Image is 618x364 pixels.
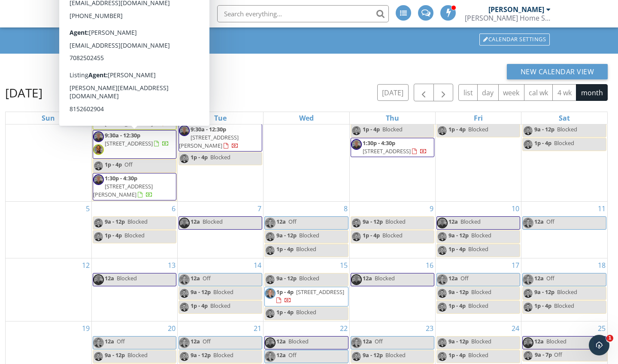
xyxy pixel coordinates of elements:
span: Blocked [203,218,223,225]
a: 9:30a - 12:30p [STREET_ADDRESS] [105,131,169,147]
a: SPECTORA [62,12,157,30]
img: hubert_dziekan_headshot.png [93,161,104,171]
h2: [DATE] [5,84,42,101]
span: Off [288,218,297,225]
span: 9a - 12p [191,351,211,359]
td: Go to September 28, 2025 [6,82,91,202]
a: Go to October 12, 2025 [80,258,91,272]
a: Wednesday [297,112,315,124]
span: Blocked [296,245,316,253]
td: Go to October 16, 2025 [349,258,435,321]
span: 9a - 12p [534,288,554,296]
img: screenshot_20240729_124934_canva.jpg [93,274,104,285]
span: Blocked [210,302,230,309]
span: Blocked [124,231,145,239]
td: Go to October 3, 2025 [435,82,521,202]
a: 1:30p - 4:30p [STREET_ADDRESS][PERSON_NAME] [93,173,176,201]
span: 12a [448,218,458,225]
a: Go to October 21, 2025 [252,322,263,335]
a: Go to October 24, 2025 [510,322,521,335]
img: hubert_dziekan_headshot.png [523,350,533,361]
img: hubert_dziekan_headshot.png [437,302,448,312]
span: Off [554,351,562,358]
span: Blocked [385,351,406,359]
span: [STREET_ADDRESS] [363,147,411,155]
a: Go to October 5, 2025 [84,202,91,215]
img: untitled_design_7.png [179,274,190,285]
img: brandon_smith_headshot.png [93,144,104,155]
a: Go to October 14, 2025 [252,258,263,272]
span: 9a - 12p [105,351,125,359]
span: Blocked [213,288,233,296]
span: 1p - 4p [448,125,466,133]
img: hubert_dziekan_headshot.png [437,245,448,256]
span: 12a [534,274,544,282]
span: 9:30a - 12:30p [191,125,226,133]
span: [STREET_ADDRESS][PERSON_NAME] [93,182,153,198]
span: [STREET_ADDRESS] [296,288,344,296]
span: 9:30a - 12:30p [105,131,140,139]
img: screenshot_20240729_124934_canva.jpg [179,218,190,228]
img: screenshot_20240729_124934_canva.jpg [265,337,276,348]
span: Off [460,274,469,282]
span: [STREET_ADDRESS] [105,140,153,147]
a: Go to October 23, 2025 [424,322,435,335]
img: hubert_dziekan_headshot.png [523,288,533,299]
img: untitled_design_7.png [437,274,448,285]
img: untitled_design_7.png [351,337,362,348]
a: Monday [125,112,144,124]
span: Blocked [213,351,233,359]
span: Blocked [127,351,148,359]
a: 9:30a - 12:30p [STREET_ADDRESS][PERSON_NAME] [179,125,239,149]
span: 12a [276,337,286,345]
span: 9a - 7p [534,350,552,361]
img: hubert_dziekan_headshot.png [179,302,190,312]
button: list [458,84,478,101]
span: Blocked [468,302,488,309]
a: 1p - 4p [STREET_ADDRESS] [264,287,348,306]
img: hubert_dziekan_headshot.png [437,231,448,242]
span: 1p - 4p [448,351,466,359]
span: 12a [191,218,200,225]
span: 1p - 4p [105,161,122,168]
span: Blocked [296,308,316,316]
img: hubert_dziekan_headshot.png [265,308,276,319]
img: untitled_design_7.png [265,218,276,228]
a: Calendar Settings [479,33,551,46]
img: hubert_dziekan_headshot.png [351,351,362,362]
button: Previous month [414,84,434,101]
a: Go to October 25, 2025 [596,322,607,335]
img: hubert_dziekan_headshot.png [93,351,104,362]
img: hubert_dziekan_headshot.png [179,351,190,362]
span: 12a [276,218,286,225]
td: Go to October 14, 2025 [178,258,264,321]
a: 1p - 4p [STREET_ADDRESS] [276,288,344,304]
a: Sunday [40,112,57,124]
img: screenshot_20240729_124934_canva.jpg [93,174,104,185]
td: Go to October 12, 2025 [6,258,91,321]
span: 12a [105,337,114,345]
button: cal wk [524,84,553,101]
span: 1p - 4p [448,302,466,309]
div: Rojek Home Services [465,14,551,22]
a: Saturday [557,112,572,124]
img: screenshot_20240729_124934_canva.jpg [523,337,533,348]
a: Friday [472,112,485,124]
span: Off [203,274,211,282]
span: 12a [276,351,286,359]
button: 4 wk [552,84,576,101]
span: Blocked [382,231,403,239]
td: Go to October 4, 2025 [521,82,607,202]
span: Blocked [288,337,309,345]
a: 9:30a - 12:30p [STREET_ADDRESS][PERSON_NAME] [179,124,262,152]
span: Off [288,351,297,359]
span: Blocked [471,337,491,345]
span: Blocked [299,231,319,239]
img: hubert_dziekan_headshot.png [179,288,190,299]
span: 12a [534,218,544,225]
img: untitled_design_7.png [179,337,190,348]
span: 9a - 12p [448,231,469,239]
td: Go to October 2, 2025 [349,82,435,202]
img: untitled_design_7.png [265,351,276,362]
span: 1:30p - 4:30p [363,139,395,147]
